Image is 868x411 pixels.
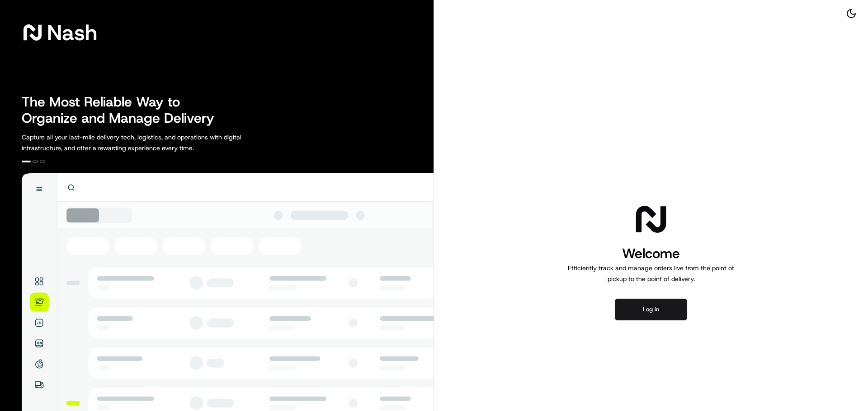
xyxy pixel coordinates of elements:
p: Capture all your last-mile delivery tech, logistics, and operations with digital infrastructure, ... [22,132,282,153]
span: Nash [47,23,97,42]
p: Efficiently track and manage orders live from the point of pickup to the point of delivery. [564,263,738,284]
h1: Welcome [564,245,738,263]
h2: The Most Reliable Way to Organize and Manage Delivery [22,94,224,126]
button: Log in [615,299,687,320]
